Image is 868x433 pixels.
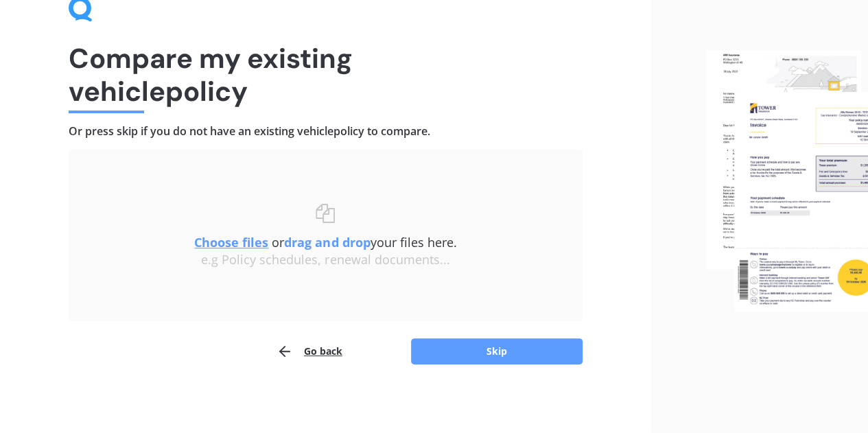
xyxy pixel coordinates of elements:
[194,234,268,250] u: Choose files
[194,234,456,250] span: or your files here.
[69,124,583,139] h4: Or press skip if you do not have an existing vehicle policy to compare.
[96,253,555,268] div: e.g Policy schedules, renewal documents...
[284,234,370,250] b: drag and drop
[69,42,583,108] h1: Compare my existing vehicle policy
[706,50,868,312] img: files.webp
[411,338,583,364] button: Skip
[277,338,342,365] button: Go back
